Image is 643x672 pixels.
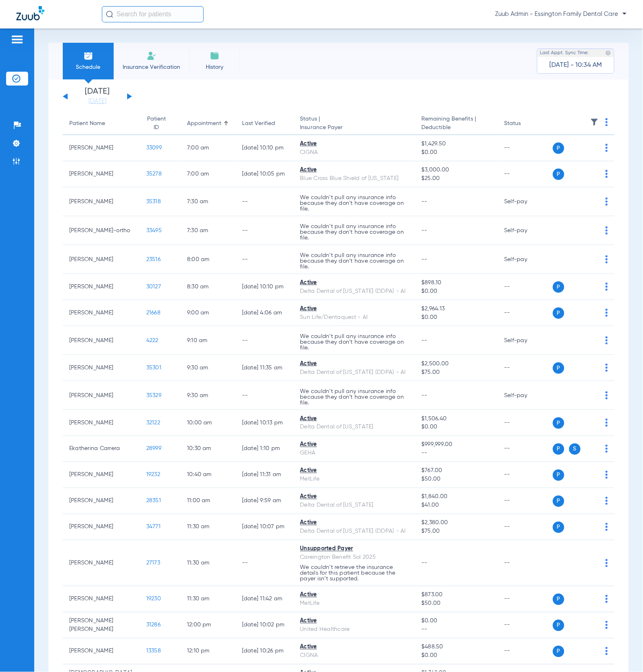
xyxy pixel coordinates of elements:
td: -- [236,245,293,274]
div: Active [300,643,408,652]
span: 34771 [146,524,161,530]
td: -- [498,462,553,488]
span: History [195,63,234,71]
td: -- [498,639,553,665]
td: [DATE] 10:10 PM [236,135,293,161]
span: $2,964.13 [421,305,491,313]
span: 28351 [146,498,161,504]
span: $50.00 [421,600,491,608]
td: Self-pay [498,216,553,245]
span: P [553,496,564,507]
td: -- [498,613,553,639]
td: [DATE] 10:10 PM [236,274,293,300]
div: United Healthcare [300,626,408,634]
span: -- [421,338,427,343]
img: Schedule [84,51,93,61]
span: $767.00 [421,467,491,475]
span: Insurance Payer [300,123,408,132]
div: Delta Dental of [US_STATE] [300,501,408,510]
td: 8:30 AM [181,274,236,300]
td: [PERSON_NAME] [63,540,140,586]
td: 11:00 AM [181,488,236,514]
span: Zuub Admin - Essington Family Dental Care [495,10,627,18]
div: Last Verified [242,119,287,128]
td: -- [498,161,553,187]
div: Unsupported Payer [300,545,408,553]
td: 10:30 AM [181,436,236,462]
td: -- [498,540,553,586]
span: $898.10 [421,279,491,287]
span: -- [421,626,491,634]
span: 28999 [146,446,161,452]
img: Zuub Logo [16,6,44,20]
span: 33099 [146,145,162,151]
td: 7:30 AM [181,216,236,245]
span: $3,000.00 [421,166,491,174]
td: 9:30 AM [181,381,236,410]
span: Insurance Verification [120,63,183,71]
div: Active [300,467,408,475]
span: 33495 [146,228,162,233]
span: $999,999.00 [421,441,491,449]
img: group-dot-blue.svg [606,255,608,264]
span: P [553,646,564,657]
div: Sun Life/Dentaquest - AI [300,313,408,322]
span: P [553,417,564,429]
span: Deductible [421,123,491,132]
td: [PERSON_NAME] [63,326,140,355]
td: 8:00 AM [181,245,236,274]
div: Active [300,591,408,600]
div: Active [300,360,408,368]
td: 11:30 AM [181,514,236,540]
p: We couldn’t pull any insurance info because they don’t have coverage on file. [300,334,408,351]
td: Ekatherina Carrera [63,436,140,462]
td: -- [498,300,553,326]
img: group-dot-blue.svg [606,419,608,427]
div: Last Verified [242,119,275,128]
img: group-dot-blue.svg [606,118,608,126]
div: Active [300,617,408,626]
img: group-dot-blue.svg [606,523,608,531]
span: P [553,470,564,481]
span: 35318 [146,199,161,204]
div: Patient ID [146,115,174,132]
td: -- [498,355,553,381]
img: group-dot-blue.svg [606,471,608,479]
span: P [553,620,564,631]
td: [DATE] 10:07 PM [236,514,293,540]
div: Active [300,305,408,313]
img: group-dot-blue.svg [606,595,608,603]
td: -- [498,514,553,540]
td: [PERSON_NAME] [63,161,140,187]
span: 19230 [146,596,161,602]
img: group-dot-blue.svg [606,391,608,400]
img: group-dot-blue.svg [606,226,608,235]
th: Status [498,112,553,135]
span: P [553,362,564,374]
td: [PERSON_NAME] [63,488,140,514]
span: -- [421,257,427,262]
span: [DATE] - 10:34 AM [550,61,602,69]
img: filter.svg [590,118,599,126]
td: [PERSON_NAME] [PERSON_NAME] [63,613,140,639]
li: [DATE] [73,88,122,105]
td: Self-pay [498,326,553,355]
span: S [569,444,581,455]
span: $2,500.00 [421,360,491,368]
span: 35329 [146,393,161,398]
th: Status | [293,112,415,135]
td: [PERSON_NAME] [63,245,140,274]
td: [PERSON_NAME] [63,514,140,540]
span: 35301 [146,365,161,371]
td: -- [498,410,553,436]
div: CIGNA [300,148,408,157]
td: 9:10 AM [181,326,236,355]
span: $41.00 [421,501,491,510]
td: Self-pay [498,245,553,274]
span: $1,429.50 [421,140,491,148]
p: We couldn’t pull any insurance info because they don’t have coverage on file. [300,253,408,270]
span: 21668 [146,310,161,316]
span: $0.00 [421,148,491,157]
img: group-dot-blue.svg [606,198,608,206]
span: 13358 [146,648,161,654]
